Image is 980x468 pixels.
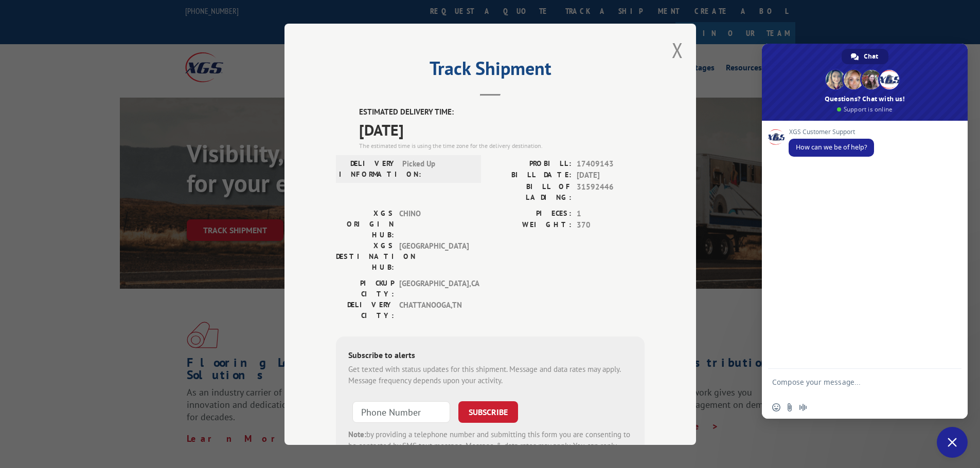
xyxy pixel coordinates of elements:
span: Insert an emoji [772,403,780,411]
span: [DATE] [359,118,645,141]
div: by providing a telephone number and submitting this form you are consenting to be contacted by SM... [348,428,632,463]
h2: Track Shipment [336,61,645,81]
span: 370 [577,219,645,231]
span: [DATE] [577,170,645,181]
span: Chat [864,49,878,64]
div: The estimated time is using the time zone for the delivery destination. [359,141,645,150]
label: PIECES: [490,208,572,219]
span: Picked Up [402,158,472,179]
label: PICKUP CITY: [336,277,394,299]
span: 31592446 [577,181,645,202]
span: [GEOGRAPHIC_DATA] [399,240,469,272]
div: Subscribe to alerts [348,348,632,363]
label: XGS ORIGIN HUB: [336,208,394,240]
span: Send a file [786,403,794,411]
span: How can we be of help? [796,143,867,152]
span: 1 [577,208,645,219]
span: XGS Customer Support [789,128,874,136]
label: DELIVERY INFORMATION: [339,158,397,179]
span: CHATTANOOGA , TN [399,299,469,321]
label: ESTIMATED DELIVERY TIME: [359,106,645,118]
label: PROBILL: [490,158,572,170]
input: Phone Number [352,401,450,422]
span: [GEOGRAPHIC_DATA] , CA [399,277,469,299]
label: BILL OF LADING: [490,181,572,202]
label: DELIVERY CITY: [336,299,394,321]
button: SUBSCRIBE [458,401,518,422]
span: 17409143 [577,158,645,170]
strong: Note: [348,429,366,439]
div: Chat [842,49,888,64]
label: XGS DESTINATION HUB: [336,240,394,272]
div: Close chat [937,427,968,458]
label: WEIGHT: [490,219,572,231]
textarea: Compose your message... [772,378,935,396]
span: CHINO [399,208,469,240]
span: Audio message [799,403,807,411]
button: Close modal [672,36,683,64]
label: BILL DATE: [490,170,572,181]
div: Get texted with status updates for this shipment. Message and data rates may apply. Message frequ... [348,363,632,386]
